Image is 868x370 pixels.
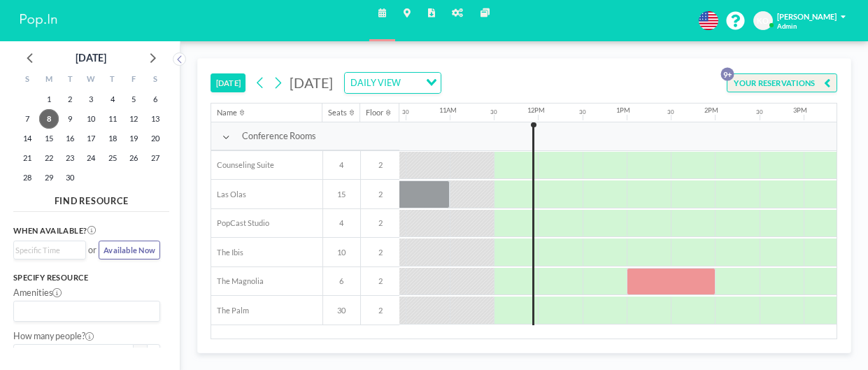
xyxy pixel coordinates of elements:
span: Conference Rooms [242,131,315,142]
span: Thursday, September 4, 2025 [103,90,122,109]
div: 30 [579,109,586,116]
span: 4 [323,218,360,228]
div: Search for option [345,73,440,93]
span: Friday, September 19, 2025 [124,129,143,148]
div: W [80,71,101,90]
span: Saturday, September 6, 2025 [145,90,165,109]
span: Las Olas [211,190,246,199]
h3: Specify resource [13,273,160,283]
span: Wednesday, September 17, 2025 [81,129,101,148]
span: Monday, September 29, 2025 [39,168,59,187]
p: 9+ [721,67,734,80]
button: + [147,344,160,363]
div: 30 [667,109,674,116]
span: Sunday, September 28, 2025 [17,168,37,187]
label: Amenities [13,287,62,299]
div: 11AM [439,106,457,115]
span: The Magnolia [211,276,264,286]
span: Tuesday, September 16, 2025 [60,129,80,148]
div: 30 [756,109,763,116]
span: Tuesday, September 30, 2025 [60,168,80,187]
div: 30 [490,109,497,116]
div: T [102,71,123,90]
input: Search for option [15,304,152,319]
div: Floor [366,108,383,118]
span: Monday, September 8, 2025 [39,109,59,129]
span: [PERSON_NAME] [777,12,837,21]
span: 2 [361,276,399,286]
button: YOUR RESERVATIONS9+ [727,73,837,93]
span: Wednesday, September 10, 2025 [81,109,101,129]
span: The Palm [211,306,249,315]
span: Wednesday, September 24, 2025 [81,148,101,168]
span: Friday, September 26, 2025 [124,148,143,168]
label: How many people? [13,331,94,342]
span: Thursday, September 11, 2025 [103,109,122,129]
span: Wednesday, September 3, 2025 [81,90,101,109]
div: Search for option [14,301,159,322]
div: Search for option [14,241,85,259]
div: 12PM [527,106,545,115]
span: Monday, September 15, 2025 [39,129,59,148]
span: Available Now [104,246,155,255]
span: or [88,245,97,256]
div: 30 [402,109,409,116]
input: Search for option [404,76,418,90]
span: Friday, September 5, 2025 [124,90,143,109]
span: 6 [323,276,360,286]
div: 3PM [793,106,807,115]
h4: FIND RESOURCE [13,191,169,206]
span: Sunday, September 14, 2025 [17,129,37,148]
span: Sunday, September 21, 2025 [17,148,37,168]
span: DAILY VIEW [348,76,402,90]
span: Counseling Suite [211,160,274,170]
span: Monday, September 22, 2025 [39,148,59,168]
span: 30 [323,306,360,315]
span: 15 [323,190,360,199]
div: M [38,71,59,90]
span: Saturday, September 27, 2025 [145,148,165,168]
button: Available Now [99,241,161,260]
div: Name [217,108,237,118]
span: Thursday, September 18, 2025 [103,129,122,148]
span: Saturday, September 20, 2025 [145,129,165,148]
div: T [59,71,80,90]
button: [DATE] [211,73,246,93]
img: organization-logo [17,10,59,32]
span: 2 [361,306,399,315]
span: 2 [361,190,399,199]
span: 4 [323,160,360,170]
span: The Ibis [211,248,243,257]
span: 10 [323,248,360,257]
span: Admin [777,22,797,31]
span: Friday, September 12, 2025 [124,109,143,129]
span: 2 [361,218,399,228]
span: Sunday, September 7, 2025 [17,109,37,129]
span: [DATE] [290,74,333,91]
div: Seats [328,108,347,118]
div: F [123,71,144,90]
span: Tuesday, September 2, 2025 [60,90,80,109]
span: 2 [361,248,399,257]
span: Tuesday, September 9, 2025 [60,109,80,129]
div: [DATE] [76,48,106,68]
span: Monday, September 1, 2025 [39,90,59,109]
button: - [134,344,147,363]
span: Tuesday, September 23, 2025 [60,148,80,168]
span: Thursday, September 25, 2025 [103,148,122,168]
div: S [145,71,166,90]
span: PopCast Studio [211,218,269,228]
div: 1PM [616,106,630,115]
div: S [17,71,38,90]
span: KO [757,16,769,26]
span: 2 [361,160,399,170]
input: Search for option [15,244,78,256]
span: Saturday, September 13, 2025 [145,109,165,129]
div: 2PM [704,106,718,115]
